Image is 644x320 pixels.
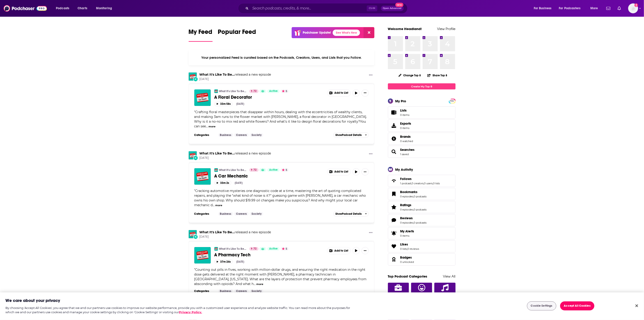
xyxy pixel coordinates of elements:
[4,4,47,13] a: Podchaser - Follow, Share and Rate Podcasts
[214,102,233,106] button: 33m 58s
[194,110,367,128] span: Crafting floral masterpieces that disappear within hours, dealing with the eccentricities of weal...
[250,133,263,137] a: Society
[214,173,324,179] a: A Car Mechanic
[214,173,248,179] span: A Car Mechanic
[254,168,257,172] span: 72
[214,89,218,93] a: What It's Like To Be...
[400,126,411,130] span: 0 items
[400,216,413,220] span: Reviews
[400,121,411,126] span: Exports
[335,91,348,95] span: Add to List
[214,247,218,251] img: What It's Like To Be...
[249,168,259,172] a: 72
[194,189,366,207] span: Cracking automotive mysteries one diagnostic code at a time, mastering the art of quoting complic...
[400,135,413,139] a: Brands
[218,28,256,42] a: Popular Feed
[411,182,412,185] span: ,
[362,89,369,97] button: Show More Button
[388,106,456,119] a: Lists
[235,181,243,185] div: [DATE]
[199,72,235,77] a: What It's Like To Be...
[400,255,412,259] span: Badges
[390,204,399,210] a: Ratings
[413,221,414,224] span: ,
[194,212,215,216] h3: Categories
[605,5,612,12] a: Show notifications dropdown
[53,5,75,12] button: open menu
[400,242,419,246] a: Likes
[414,221,427,224] a: 0 podcasts
[194,110,367,128] span: "
[427,71,447,80] button: Share Top 8
[214,94,324,100] a: A Floral Decorator
[209,125,215,128] button: more
[400,113,410,117] span: 0 items
[424,182,433,185] a: 0 users
[443,274,456,278] a: View All
[254,282,256,286] span: ...
[388,146,456,158] span: Searches
[412,182,424,185] a: 0 creators
[388,274,427,278] a: Top Podcast Categories
[390,230,399,236] span: My Alerts
[400,203,412,207] span: Ratings
[400,148,415,152] span: Searches
[628,3,638,13] button: Show profile menu
[234,212,249,216] a: Careers
[449,99,455,103] a: PRO
[218,212,233,216] a: Business
[390,122,399,129] span: Exports
[93,5,118,12] button: open menu
[194,168,211,185] img: A Car Mechanic
[395,167,413,172] div: My Activity
[388,227,456,239] a: My Alerts
[214,94,252,100] span: A Floral Decorator
[527,301,556,311] button: Cookie Settings
[189,151,197,159] img: What It's Like To Be...
[250,5,367,12] input: Search podcasts, credits, & more...
[335,212,362,215] span: Show Podcast Details
[333,30,360,36] a: See What's New
[400,195,413,198] a: 0 episodes
[628,3,638,13] img: User Profile
[388,175,456,187] span: Follows
[218,28,256,38] span: Popular Feed
[219,168,246,172] a: What It's Like To Be...
[214,181,231,185] button: 33m 2s
[390,191,399,197] a: Bookmarks
[234,133,249,137] a: Careers
[390,135,399,142] a: Brands
[400,260,414,264] a: 0 unlocked
[199,235,271,239] span: [DATE]
[400,177,412,181] span: Follows
[388,201,456,213] span: Ratings
[534,5,552,12] span: For Business
[179,310,202,314] a: More information about your privacy, opens in a new tab
[587,5,604,12] button: open menu
[556,5,587,12] button: open menu
[433,182,440,185] a: 0 lists
[189,230,197,238] img: What It's Like To Be...
[362,247,369,254] button: Show More Button
[333,132,369,138] button: ShowPodcast Details
[560,301,594,311] button: Accept All Cookies
[388,133,456,145] span: Brands
[194,247,211,264] a: A Pharmacy Tech
[214,168,218,172] a: What It's Like To Be...
[281,89,289,93] button: 5
[218,133,233,137] a: Business
[434,283,456,298] a: Music
[395,99,406,103] div: My Pro
[193,234,198,239] div: New Episode
[383,7,402,9] span: Open Advanced
[414,208,427,211] a: 0 podcasts
[250,212,263,216] a: Society
[194,289,215,293] h3: Categories
[219,247,246,251] a: What It's Like To Be...
[388,253,456,266] span: Badges
[254,247,257,251] span: 72
[632,301,642,311] button: Close
[5,306,354,315] div: By choosing 'Accept All Cookies', you agree that we and our partners use cookies to improve our w...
